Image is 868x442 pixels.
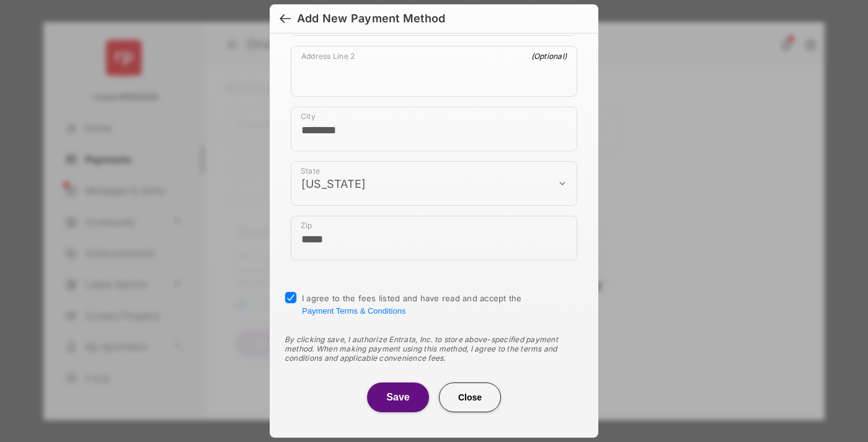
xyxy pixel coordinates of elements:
div: By clicking save, I authorize Entrata, Inc. to store above-specified payment method. When making ... [285,335,583,363]
div: payment_method_screening[postal_addresses][administrativeArea] [291,161,577,206]
button: Close [439,382,501,412]
div: payment_method_screening[postal_addresses][postalCode] [291,216,577,260]
span: I agree to the fees listed and have read and accept the [302,293,522,316]
button: Save [367,382,429,412]
div: payment_method_screening[postal_addresses][addressLine2] [291,46,577,97]
div: payment_method_screening[postal_addresses][locality] [291,107,577,151]
div: Add New Payment Method [297,12,445,25]
button: I agree to the fees listed and have read and accept the [302,306,405,316]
